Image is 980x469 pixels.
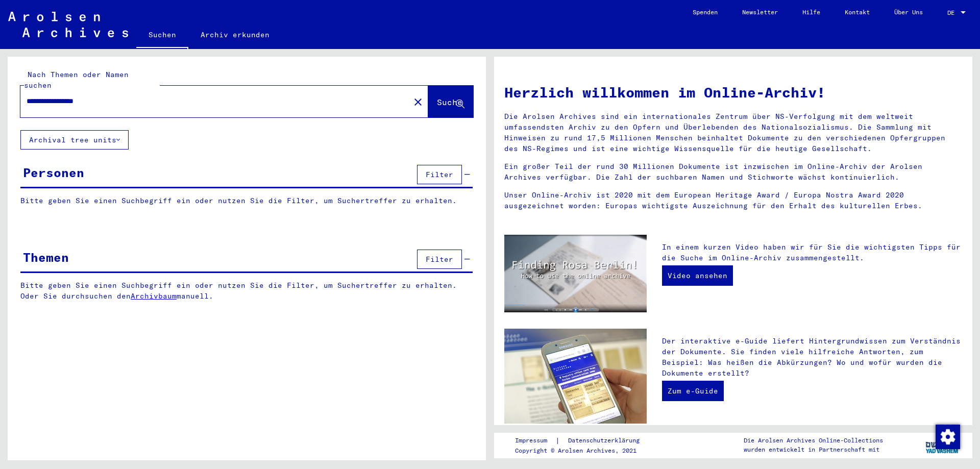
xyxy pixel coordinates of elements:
mat-label: Nach Themen oder Namen suchen [24,70,129,90]
img: yv_logo.png [923,432,962,458]
a: Zum e-Guide [662,381,724,401]
p: Die Arolsen Archives sind ein internationales Zentrum über NS-Verfolgung mit dem weltweit umfasse... [504,111,962,154]
div: | [515,435,652,446]
button: Filter [417,165,462,184]
p: Bitte geben Sie einen Suchbegriff ein oder nutzen Sie die Filter, um Suchertreffer zu erhalten. O... [20,280,473,302]
img: Zustimmung ändern [936,425,960,449]
p: Die Arolsen Archives Online-Collections [744,436,883,445]
a: Suchen [136,22,188,49]
p: Der interaktive e-Guide liefert Hintergrundwissen zum Verständnis der Dokumente. Sie finden viele... [662,336,962,379]
button: Clear [408,91,428,112]
span: Suche [437,97,462,107]
p: Bitte geben Sie einen Suchbegriff ein oder nutzen Sie die Filter, um Suchertreffer zu erhalten. [20,195,473,206]
button: Filter [417,250,462,269]
span: Filter [426,255,453,264]
a: Video ansehen [662,265,733,286]
a: Archivbaum [131,291,177,301]
a: Datenschutzerklärung [560,435,652,446]
p: Copyright © Arolsen Archives, 2021 [515,446,652,455]
a: Archiv erkunden [188,22,282,47]
p: Unser Online-Archiv ist 2020 mit dem European Heritage Award / Europa Nostra Award 2020 ausgezeic... [504,190,962,211]
p: Ein großer Teil der rund 30 Millionen Dokumente ist inzwischen im Online-Archiv der Arolsen Archi... [504,161,962,183]
p: In einem kurzen Video haben wir für Sie die wichtigsten Tipps für die Suche im Online-Archiv zusa... [662,242,962,263]
button: Archival tree units [20,130,129,150]
img: eguide.jpg [504,329,647,424]
mat-icon: close [412,96,424,108]
span: DE [947,9,959,16]
p: wurden entwickelt in Partnerschaft mit [744,445,883,454]
h1: Herzlich willkommen im Online-Archiv! [504,82,962,103]
img: Arolsen_neg.svg [8,12,128,37]
div: Themen [23,248,69,266]
span: Filter [426,170,453,179]
div: Personen [23,163,84,182]
button: Suche [428,86,473,117]
img: video.jpg [504,235,647,312]
a: Impressum [515,435,555,446]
